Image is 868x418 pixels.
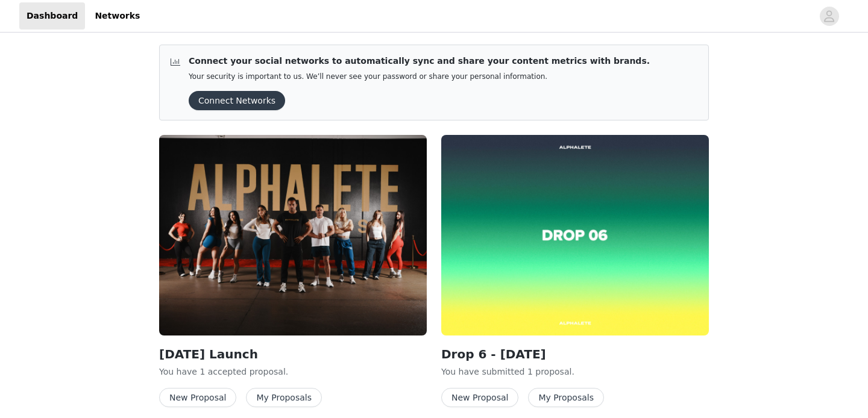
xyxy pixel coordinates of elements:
[246,388,322,407] button: My Proposals
[159,135,427,335] img: Alphalete Athletics
[87,2,147,30] a: Networks
[441,366,709,378] p: You have submitted 1 proposal .
[189,91,285,110] button: Connect Networks
[159,366,427,378] p: You have 1 accepted proposal .
[189,72,650,81] p: Your security is important to us. We’ll never see your password or share your personal information.
[159,388,236,407] button: New Proposal
[441,135,709,335] img: Alphalete Retail
[441,345,709,363] h2: Drop 6 - [DATE]
[528,388,604,407] button: My Proposals
[823,7,835,26] div: avatar
[19,2,85,30] a: Dashboard
[441,388,518,407] button: New Proposal
[189,55,650,67] p: Connect your social networks to automatically sync and share your content metrics with brands.
[159,345,427,363] h2: [DATE] Launch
